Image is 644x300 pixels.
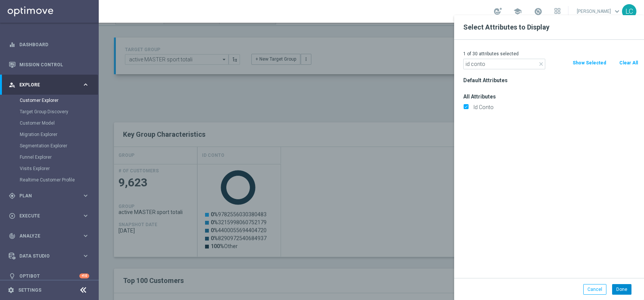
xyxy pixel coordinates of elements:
[19,254,82,258] span: Data Studio
[20,106,98,117] div: Target Group Discovery
[20,177,79,183] a: Realtime Customer Profile
[576,6,622,17] a: [PERSON_NAME]keyboard_arrow_down
[19,55,89,75] a: Mission Control
[20,163,98,174] div: Visits Explorer
[613,7,621,16] span: keyboard_arrow_down
[18,288,41,292] a: Settings
[19,214,82,218] span: Execute
[572,59,607,67] button: Show Selected
[20,97,79,103] a: Customer Explorer
[19,83,82,87] span: Explore
[20,120,79,126] a: Customer Model
[9,41,16,48] i: equalizer
[20,117,98,129] div: Customer Model
[9,212,82,219] div: Execute
[82,81,89,88] i: keyboard_arrow_right
[9,81,16,88] i: person_search
[8,273,90,279] button: lightbulb Optibot +10
[20,152,98,163] div: Funnel Explorer
[20,166,79,172] a: Visits Explorer
[8,42,90,48] button: equalizer Dashboard
[20,129,98,140] div: Migration Explorer
[20,109,79,115] a: Target Group Discovery
[463,93,638,100] h3: All Attributes
[8,233,90,239] button: track_changes Analyze keyboard_arrow_right
[463,23,635,32] h2: Select Attributes to Display
[20,174,98,186] div: Realtime Customer Profile
[9,55,89,75] div: Mission Control
[8,253,90,259] button: Data Studio keyboard_arrow_right
[9,192,16,199] i: gps_fixed
[9,81,82,88] div: Explore
[8,287,14,294] i: settings
[513,7,522,16] span: school
[20,131,79,137] a: Migration Explorer
[619,59,639,67] button: Clear All
[8,82,90,88] button: person_search Explore keyboard_arrow_right
[8,193,90,199] button: gps_fixed Plan keyboard_arrow_right
[19,234,82,238] span: Analyze
[471,104,638,111] label: Id Conto
[20,140,98,152] div: Segmentation Explorer
[19,34,89,55] a: Dashboard
[9,233,16,239] i: track_changes
[19,266,79,286] a: Optibot
[79,273,89,278] div: +10
[9,212,16,219] i: play_circle_outline
[20,143,79,149] a: Segmentation Explorer
[463,77,638,84] h3: Default Attributes
[612,284,631,295] button: Done
[463,51,638,57] p: 1 of 30 attributes selected
[9,233,82,239] div: Analyze
[82,192,89,199] i: keyboard_arrow_right
[9,34,89,55] div: Dashboard
[8,62,90,68] button: Mission Control
[463,59,545,69] input: Search
[82,212,89,219] i: keyboard_arrow_right
[9,266,89,286] div: Optibot
[8,213,90,219] button: play_circle_outline Execute keyboard_arrow_right
[19,194,82,198] span: Plan
[82,232,89,239] i: keyboard_arrow_right
[622,4,636,19] div: LC
[9,253,82,259] div: Data Studio
[9,273,16,280] i: lightbulb
[82,252,89,259] i: keyboard_arrow_right
[538,61,544,67] i: close
[20,95,98,106] div: Customer Explorer
[583,284,606,295] button: Cancel
[9,192,82,199] div: Plan
[20,154,79,160] a: Funnel Explorer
